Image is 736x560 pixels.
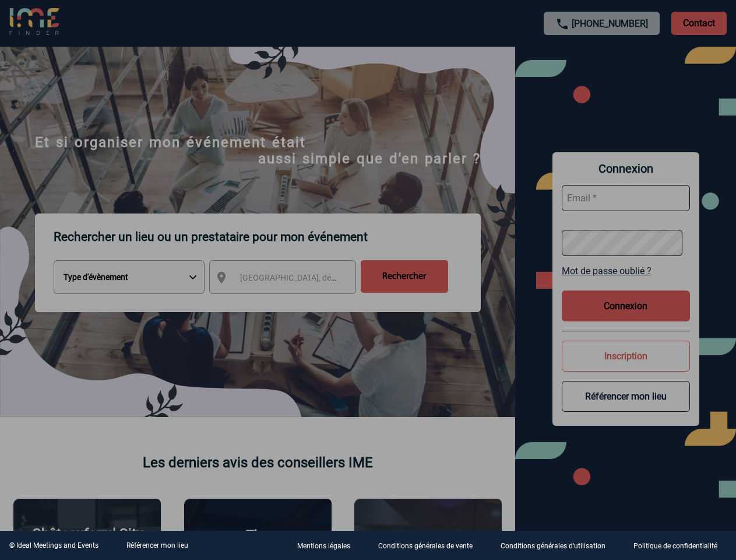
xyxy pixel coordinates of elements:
[378,542,473,551] p: Conditions générales de vente
[297,542,350,551] p: Mentions légales
[501,542,605,551] p: Conditions générales d'utilisation
[288,540,369,551] a: Mentions légales
[369,540,491,551] a: Conditions générales de vente
[491,540,624,551] a: Conditions générales d'utilisation
[633,542,717,551] p: Politique de confidentialité
[9,541,98,549] div: © Ideal Meetings and Events
[624,540,736,551] a: Politique de confidentialité
[126,541,188,549] a: Référencer mon lieu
